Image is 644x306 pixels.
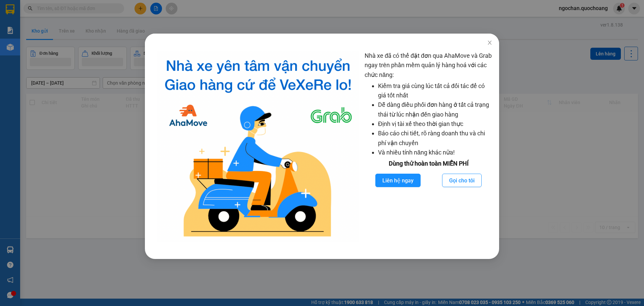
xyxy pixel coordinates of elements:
button: Gọi cho tôi [442,174,482,187]
button: Close [480,34,499,52]
li: Dễ dàng điều phối đơn hàng ở tất cả trạng thái từ lúc nhận đến giao hàng [378,100,492,119]
li: Báo cáo chi tiết, rõ ràng doanh thu và chi phí vận chuyển [378,129,492,148]
li: Định vị tài xế theo thời gian thực [378,119,492,129]
span: Gọi cho tôi [449,176,475,185]
button: Liên hệ ngay [375,174,421,187]
div: Dùng thử hoàn toàn MIỄN PHÍ [365,159,492,168]
div: Nhà xe đã có thể đặt đơn qua AhaMove và Grab ngay trên phần mềm quản lý hàng hoá với các chức năng: [365,51,492,242]
img: logo [157,51,359,242]
span: close [487,40,492,45]
li: Và nhiều tính năng khác nữa! [378,148,492,157]
span: Liên hệ ngay [382,176,414,185]
li: Kiểm tra giá cùng lúc tất cả đối tác để có giá tốt nhất [378,81,492,100]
